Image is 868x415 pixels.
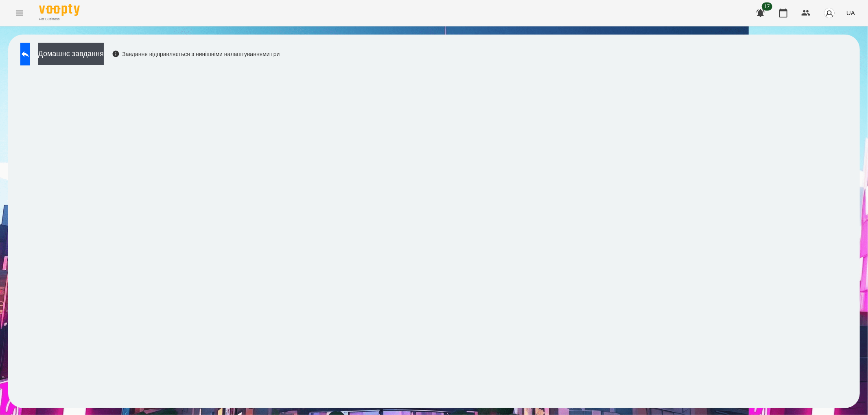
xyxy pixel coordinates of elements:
span: 17 [762,2,772,11]
span: For Business [39,17,80,22]
img: Voopty Logo [39,4,80,16]
span: UA [846,9,855,17]
button: UA [843,5,858,20]
button: Menu [10,3,29,23]
button: Домашнє завдання [38,43,104,65]
img: avatar_s.png [824,7,835,19]
div: Завдання відправляється з нинішніми налаштуваннями гри [112,50,280,58]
